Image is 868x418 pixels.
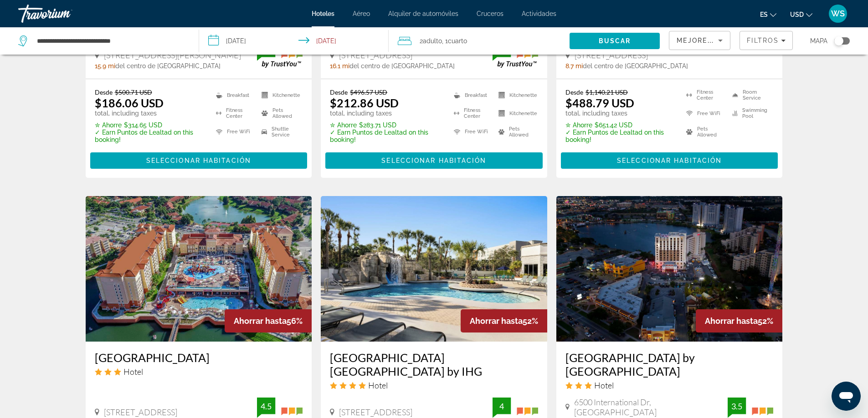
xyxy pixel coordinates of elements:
[211,125,257,139] li: Free WiFi
[257,88,303,102] li: Kitchenette
[95,129,205,143] p: ✓ Earn Puntos de Lealtad on this booking!
[381,157,486,164] span: Seleccionar habitación
[330,380,538,390] div: 4 star Hotel
[565,129,675,143] p: ✓ Earn Puntos de Lealtad on this booking!
[760,11,768,18] span: es
[423,37,442,45] span: Adulto
[599,37,631,45] span: Buscar
[790,8,812,21] button: Change currency
[389,27,570,55] button: Travelers: 2 adults, 0 children
[586,88,628,96] del: $1,140.21 USD
[199,27,389,55] button: Select check in and out date
[211,106,257,120] li: Fitness Center
[86,196,312,342] img: Westgate Town Center Resort
[575,50,648,60] span: [STREET_ADDRESS]
[565,121,675,129] p: $651.42 USD
[740,31,793,50] button: Filters
[449,125,493,139] li: Free WiFi
[594,380,614,390] span: Hotel
[330,121,357,129] span: ✮ Ahorre
[420,35,442,47] span: 2
[565,380,774,390] div: 3 star Hotel
[831,9,845,18] span: WS
[682,88,728,102] li: Fitness Center
[90,154,308,164] a: Seleccionar habitación
[95,121,122,129] span: ✮ Ahorre
[461,309,547,332] div: 52%
[832,382,861,411] iframe: Botón para iniciar la ventana de mensajería
[728,106,774,120] li: Swimming Pool
[494,88,538,102] li: Kitchenette
[325,152,543,169] button: Seleccionar habitación
[565,88,583,96] span: Desde
[95,121,205,129] p: $314.65 USD
[556,196,783,342] img: Ramada Plaza Resort & Suites by Wyndham Orlando Intl Drive
[470,316,523,326] span: Ahorrar hasta
[349,62,455,70] span: del centro de [GEOGRAPHIC_DATA]
[696,309,782,332] div: 52%
[257,401,275,412] div: 4.5
[104,50,241,60] span: [STREET_ADDRESS][PERSON_NAME]
[330,351,538,378] a: [GEOGRAPHIC_DATA] [GEOGRAPHIC_DATA] by IHG
[448,37,467,45] span: Cuarto
[330,96,399,110] ins: $212.86 USD
[330,88,348,96] span: Desde
[522,10,556,17] a: Actividades
[388,10,458,17] span: Alquiler de automóviles
[561,152,778,169] button: Seleccionar habitación
[565,96,634,110] ins: $488.79 USD
[95,62,115,70] span: 15.9 mi
[36,34,185,48] input: Search hotel destination
[146,157,251,164] span: Seleccionar habitación
[353,10,370,17] a: Aéreo
[95,367,303,377] div: 3 star Hotel
[115,62,221,70] span: del centro de [GEOGRAPHIC_DATA]
[561,154,778,164] a: Seleccionar habitación
[339,407,412,417] span: [STREET_ADDRESS]
[494,125,538,139] li: Pets Allowed
[95,96,164,110] ins: $186.06 USD
[565,110,675,117] p: total, including taxes
[325,154,543,164] a: Seleccionar habitación
[234,316,287,326] span: Ahorrar hasta
[321,196,547,342] img: Crowne Plaza Orlando Lake Buena Vista by IHG
[583,62,688,70] span: del centro de [GEOGRAPHIC_DATA]
[810,35,827,47] span: Mapa
[18,2,109,25] a: Travorium
[494,106,538,120] li: Kitchenette
[705,316,758,326] span: Ahorrar hasta
[225,309,312,332] div: 56%
[565,121,592,129] span: ✮ Ahorre
[330,62,349,70] span: 16.1 mi
[123,367,143,377] span: Hotel
[350,88,387,96] del: $496.57 USD
[790,11,804,18] span: USD
[211,88,257,102] li: Breakfast
[449,88,493,102] li: Breakfast
[95,351,303,364] a: [GEOGRAPHIC_DATA]
[747,37,779,44] span: Filtros
[330,110,442,117] p: total, including taxes
[565,351,774,378] a: [GEOGRAPHIC_DATA] by [GEOGRAPHIC_DATA]
[728,401,746,412] div: 3.5
[368,380,388,390] span: Hotel
[257,125,303,139] li: Shuttle Service
[827,37,850,45] button: Toggle map
[442,35,467,47] span: , 1
[104,407,177,417] span: [STREET_ADDRESS]
[477,10,503,17] span: Cruceros
[90,152,308,169] button: Seleccionar habitación
[682,125,728,139] li: Pets Allowed
[677,35,723,46] mat-select: Sort by
[570,33,660,49] button: Search
[617,157,722,164] span: Seleccionar habitación
[574,397,728,417] span: 6500 International Dr, [GEOGRAPHIC_DATA]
